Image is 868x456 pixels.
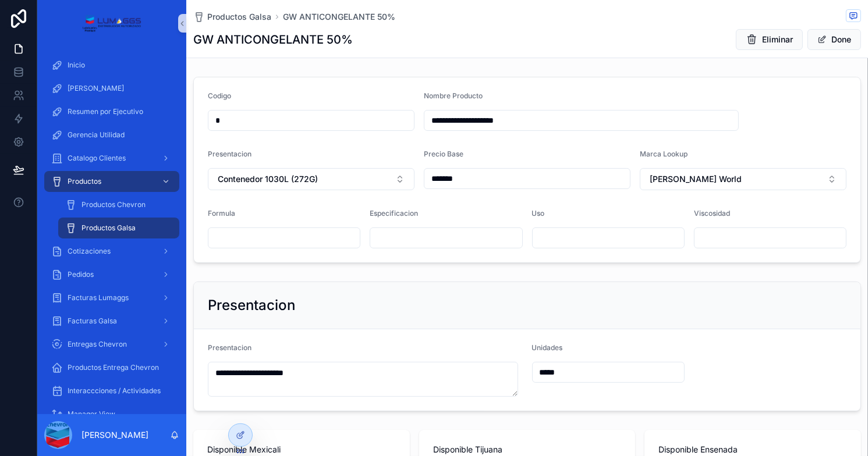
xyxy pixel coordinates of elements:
span: Manager View [68,409,115,419]
span: Facturas Galsa [68,316,117,326]
span: Disponible Tijuana [433,444,622,455]
button: Select Button [208,168,414,190]
span: Productos Chevron [82,200,146,209]
span: Viscosidad [694,209,730,218]
span: Productos Entrega Chevron [68,363,159,372]
span: Productos Galsa [207,11,271,23]
span: Resumen por Ejecutivo [68,107,143,116]
span: Uso [532,209,545,218]
span: Disponible Mexicali [207,444,396,455]
h1: GW ANTICONGELANTE 50% [193,31,353,48]
span: Facturas Lumaggs [68,293,129,302]
a: Productos [44,171,179,192]
span: Catalogo Clientes [68,154,126,163]
a: Resumen por Ejecutivo [44,101,179,122]
a: Gerencia Utilidad [44,124,179,145]
a: Inicio [44,55,179,76]
a: Cotizaciones [44,241,179,262]
h2: Presentacion [208,296,295,315]
span: Inicio [68,60,85,70]
a: Pedidos [44,264,179,285]
p: [PERSON_NAME] [82,429,148,441]
button: Eliminar [736,29,803,50]
a: Interaccciones / Actividades [44,380,179,401]
a: Productos Galsa [58,218,179,238]
a: Facturas Lumaggs [44,287,179,308]
span: Productos Galsa [82,223,136,233]
img: App logo [82,14,141,33]
span: Precio Base [424,149,463,158]
a: Entregas Chevron [44,334,179,355]
span: [PERSON_NAME] World [650,173,742,185]
span: Gerencia Utilidad [68,130,125,140]
a: Productos Galsa [193,11,271,23]
button: Select Button [640,168,846,190]
span: Unidades [532,343,563,352]
span: Presentacion [208,149,251,158]
button: Done [807,29,861,50]
a: Manager View [44,404,179,425]
div: scrollable content [37,47,186,414]
span: Eliminar [762,34,793,45]
span: Marca Lookup [640,149,688,158]
span: Interaccciones / Actividades [68,386,161,396]
span: Cotizaciones [68,247,111,256]
span: Formula [208,209,235,218]
a: Productos Chevron [58,194,179,215]
a: Facturas Galsa [44,311,179,332]
span: [PERSON_NAME] [68,84,124,93]
a: GW ANTICONGELANTE 50% [283,11,395,23]
a: [PERSON_NAME] [44,78,179,99]
span: Presentacion [208,343,251,352]
a: Productos Entrega Chevron [44,357,179,378]
span: Productos [68,177,101,186]
span: Pedidos [68,270,94,279]
span: Entregas Chevron [68,340,127,349]
span: Nombre Producto [424,91,483,100]
span: Especificacion [370,209,418,218]
span: Codigo [208,91,231,100]
span: Contenedor 1030L (272G) [218,173,318,185]
a: Catalogo Clientes [44,148,179,169]
span: Disponible Ensenada [658,444,847,455]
